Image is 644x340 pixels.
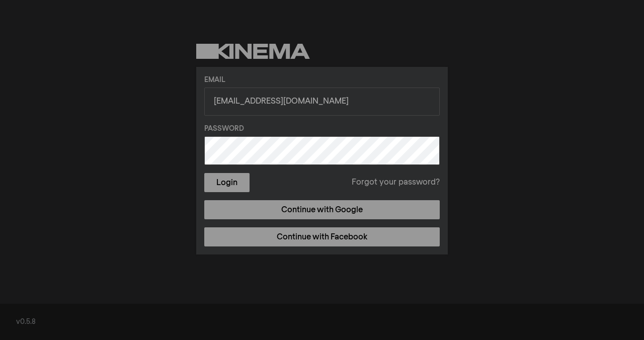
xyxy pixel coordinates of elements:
button: Login [204,173,250,192]
label: Email [204,75,440,86]
a: Continue with Facebook [204,227,440,246]
div: v0.5.8 [16,317,628,327]
a: Continue with Google [204,200,440,219]
label: Password [204,124,440,134]
a: Forgot your password? [352,177,440,189]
